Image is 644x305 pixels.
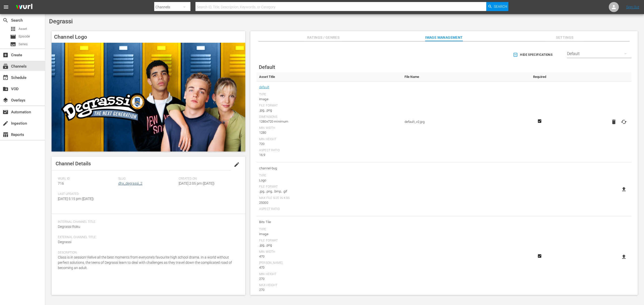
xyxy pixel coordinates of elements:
[304,34,342,41] span: Ratings / Genres
[58,240,71,244] span: Degrassi
[486,2,508,11] button: Search
[179,177,236,181] span: Created On:
[259,272,399,276] div: Min Height
[259,97,399,102] div: Image
[58,177,116,181] span: Wurl ID:
[52,43,245,151] img: Degrassi
[402,72,525,81] th: File Name
[259,232,399,237] div: Image
[259,165,399,172] span: channel-bug
[58,192,116,196] span: Last Updated:
[259,130,399,135] div: 1280
[259,200,399,205] div: 25000
[56,161,91,167] span: Channel Details
[259,93,399,97] div: Type
[19,34,30,39] span: Episode
[58,255,232,270] span: Class is in session! Relive all the best moments from everyone’s favourite high school drama. In ...
[3,17,9,23] span: Search
[58,251,236,255] span: Description:
[58,181,64,185] span: 716
[259,207,399,211] div: Aspect Ratio
[259,283,399,287] div: Max Height
[259,141,399,146] div: 720
[58,235,236,239] span: External Channel Title:
[234,162,240,168] span: edit
[259,219,399,225] span: Bits Tile
[3,86,9,92] span: create_new_folder
[259,137,399,141] div: Min Height
[231,159,243,171] button: edit
[259,243,399,248] div: .jpg, .png
[259,189,399,194] div: .jpg, .png, .bmp, .gif
[179,181,215,185] span: [DATE] 2:05 pm ([DATE])
[546,34,584,41] span: Settings
[259,250,399,254] div: Min Width
[537,119,543,123] svg: Required
[567,47,631,61] div: Default
[626,5,639,9] a: Sign Out
[259,108,399,113] div: .jpg, .png
[3,75,9,81] span: Schedule
[19,42,28,47] span: Series
[259,261,399,265] div: [PERSON_NAME]
[494,2,507,11] span: Search
[425,34,463,41] span: Image Management
[49,18,73,25] span: Degrassi
[3,63,9,69] span: Channels
[512,48,554,62] button: Hide Specifications
[52,31,245,43] h4: Channel Logo
[118,181,142,185] a: dhx_degrassi_2
[10,34,16,40] span: Episode
[259,254,399,259] div: 470
[259,115,399,119] div: Dimensions
[259,178,399,183] div: Logo
[537,254,543,258] svg: Required
[58,225,80,229] span: Degrassi Roku
[10,26,16,32] span: Asset
[259,239,399,243] div: File Format
[3,120,9,126] span: create
[259,228,399,232] div: Type
[3,97,9,103] span: Overlays
[259,265,399,270] div: 470
[259,174,399,178] div: Type
[3,132,9,138] span: Reports
[259,64,275,70] span: Default
[259,185,399,189] div: File Format
[259,119,399,124] div: 1280x720 minimum
[402,81,525,163] td: default_v2.jpg
[3,52,9,58] span: Create
[259,152,399,158] div: 16:9
[58,220,236,224] span: Internal Channel Title:
[259,196,399,200] div: Max File Size In Kbs
[19,26,27,31] span: Asset
[259,287,399,292] div: 270
[3,109,9,115] span: movie_filter
[10,41,16,47] span: Series
[259,84,269,90] a: default
[259,104,399,108] div: File Format
[259,148,399,152] div: Aspect Ratio
[118,177,176,181] span: Slug:
[524,72,555,81] th: Required
[514,52,552,58] span: Hide Specifications
[257,72,402,81] th: Asset Title
[12,1,36,13] img: ans4CAIJ8jUAAAAAAAAAAAAAAAAAAAAAAAAgQb4GAAAAAAAAAAAAAAAAAAAAAAAAJMjXAAAAAAAAAAAAAAAAAAAAAAAAgAT5G...
[3,4,9,10] span: menu
[259,276,399,281] div: 270
[58,197,94,201] span: [DATE] 5:15 pm ([DATE])
[259,126,399,130] div: Min Width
